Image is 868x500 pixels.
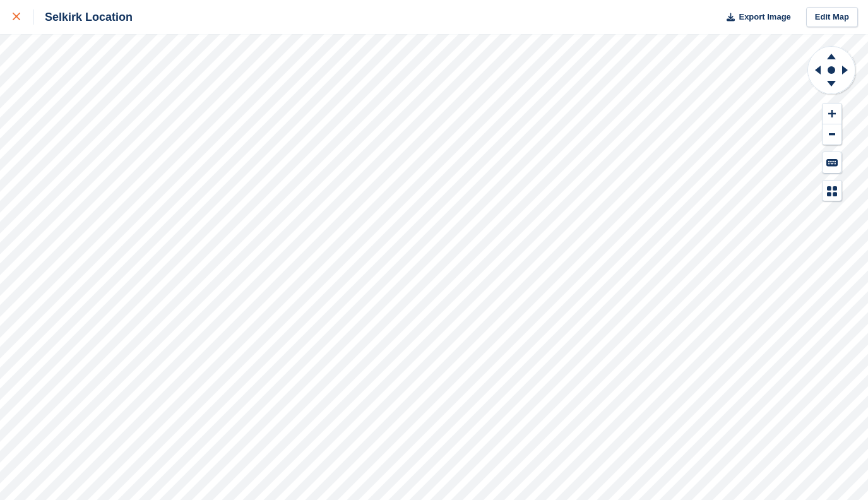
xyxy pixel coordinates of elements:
span: Export Image [739,11,790,23]
button: Map Legend [823,181,841,201]
button: Zoom Out [823,124,841,145]
a: Edit Map [806,7,858,28]
button: Zoom In [823,104,841,124]
button: Keyboard Shortcuts [823,152,841,173]
button: Export Image [719,7,791,28]
div: Selkirk Location [33,9,133,25]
